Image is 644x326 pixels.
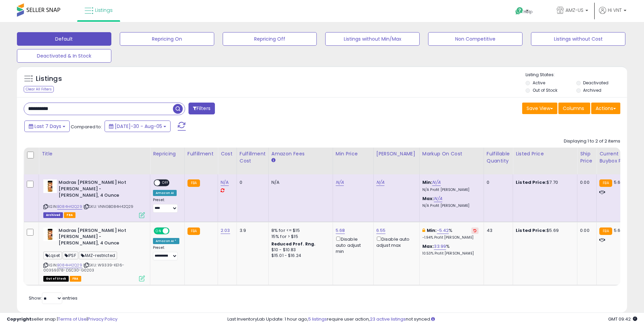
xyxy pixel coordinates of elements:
[24,86,54,92] div: Clear All Filters
[221,179,229,186] a: N/A
[17,49,111,63] button: Deactivated & In Stock
[240,179,263,186] div: 0
[422,203,479,208] p: N/A Profit [PERSON_NAME]
[522,103,557,114] button: Save View
[487,227,508,234] div: 43
[533,80,545,86] label: Active
[271,234,328,240] div: 15% for > $15
[83,204,134,209] span: | SKU: VNNGB084H42Q29
[583,80,608,86] label: Deactivated
[153,198,179,213] div: Preset:
[63,252,78,259] span: IPSF
[599,150,634,165] div: Current Buybox Price
[153,245,179,261] div: Preset:
[271,247,328,253] div: $10 - $10.83
[583,87,601,93] label: Archived
[120,32,214,46] button: Repricing On
[434,243,446,250] a: 33.99
[516,227,547,234] b: Listed Price:
[187,150,215,157] div: Fulfillment
[160,180,171,186] span: OFF
[17,32,111,46] button: Default
[95,7,113,14] span: Listings
[422,188,479,192] p: N/A Profit [PERSON_NAME]
[376,227,386,234] a: 6.55
[223,32,317,46] button: Repricing Off
[240,227,263,234] div: 3.9
[599,227,612,235] small: FBA
[271,253,328,259] div: $15.01 - $16.24
[336,150,371,157] div: Min Price
[437,227,449,234] a: -5.42
[43,262,124,273] span: | SKU: W9339-KE16-00359378-DSC30-G0203
[564,138,620,145] div: Displaying 1 to 2 of 2 items
[487,150,510,165] div: Fulfillable Quantity
[422,195,434,202] b: Max:
[43,179,57,193] img: 41zytLNI25L._SL40_.jpg
[187,227,200,235] small: FBA
[43,227,145,281] div: ASIN:
[376,179,384,186] a: N/A
[271,150,330,157] div: Amazon Fees
[169,228,179,234] span: OFF
[432,179,440,186] a: N/A
[516,227,572,234] div: $5.69
[188,103,215,114] button: Filters
[88,316,117,322] a: Privacy Policy
[153,150,182,157] div: Repricing
[43,212,63,218] span: Listings that have been deleted from Seller Central
[29,295,77,301] span: Show: entries
[7,316,117,323] div: seller snap | |
[187,179,200,187] small: FBA
[599,7,626,22] a: Hi VNT
[271,227,328,234] div: 8% for <= $15
[531,32,625,46] button: Listings without Cost
[271,241,316,247] b: Reduced Prof. Rng.
[510,2,546,22] a: Help
[614,227,623,234] span: 5.69
[105,121,171,132] button: [DATE]-30 - Aug-05
[614,179,623,186] span: 5.69
[608,7,622,14] span: Hi VNT
[516,179,547,186] b: Listed Price:
[59,179,141,200] b: Madras [PERSON_NAME] Hot [PERSON_NAME] - [PERSON_NAME], 4 Ounce
[591,103,620,114] button: Actions
[526,72,627,78] p: Listing States:
[59,227,141,248] b: Madras [PERSON_NAME] Hot [PERSON_NAME] - [PERSON_NAME], 4 Ounce
[563,105,584,112] span: Columns
[336,227,345,234] a: 5.68
[422,227,479,240] div: %
[487,179,508,186] div: 0
[240,150,266,165] div: Fulfillment Cost
[308,316,327,322] a: 5 listings
[24,121,70,132] button: Last 7 Days
[36,74,62,84] h5: Listings
[325,32,420,46] button: Listings without Min/Max
[565,7,583,14] span: AMZ-US
[533,87,557,93] label: Out of Stock
[580,227,591,234] div: 0.00
[43,227,57,241] img: 41zytLNI25L._SL40_.jpg
[428,32,523,46] button: Non Competitive
[57,262,82,268] a: B084H42Q29
[599,179,612,187] small: FBA
[271,179,328,186] div: N/A
[422,179,432,186] b: Min:
[524,9,533,15] span: Help
[57,204,82,210] a: B084H42Q29
[422,235,479,240] p: -1.94% Profit [PERSON_NAME]
[427,227,437,234] b: Min:
[42,150,147,157] div: Title
[227,316,637,323] div: Last InventoryLab Update: 1 hour ago, require user action, not synced.
[153,238,179,244] div: Amazon AI *
[558,103,590,114] button: Columns
[7,316,31,322] strong: Copyright
[153,190,177,196] div: Amazon AI
[43,252,62,259] span: Lqset
[419,148,484,174] th: The percentage added to the cost of goods (COGS) that forms the calculator for Min & Max prices.
[79,252,117,259] span: AMZ-restricted
[434,195,442,202] a: N/A
[271,157,275,164] small: Amazon Fees.
[422,243,434,249] b: Max:
[376,235,414,248] div: Disable auto adjust max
